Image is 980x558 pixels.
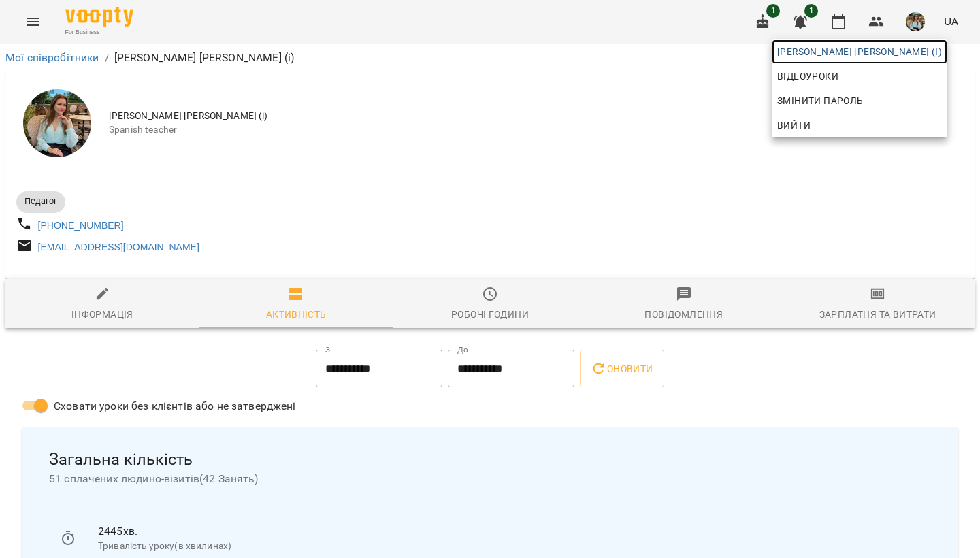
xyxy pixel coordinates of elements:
a: Відеоуроки [772,64,844,88]
a: Змінити пароль [772,88,947,113]
span: Відеоуроки [777,68,838,84]
span: Змінити пароль [777,93,942,109]
button: Вийти [772,113,947,137]
span: Вийти [777,117,811,133]
span: [PERSON_NAME] [PERSON_NAME] (і) [777,44,942,60]
a: [PERSON_NAME] [PERSON_NAME] (і) [772,39,947,64]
